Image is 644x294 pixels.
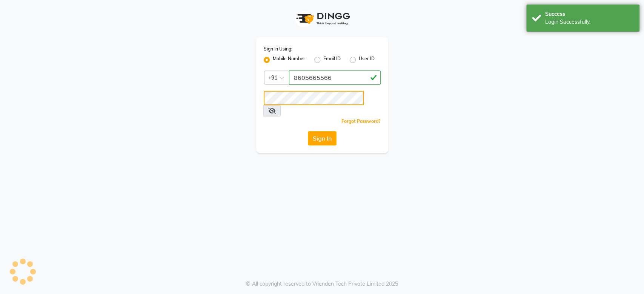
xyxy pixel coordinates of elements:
button: Sign In [308,131,337,145]
input: Username [264,91,364,105]
label: Sign In Using: [264,46,292,52]
label: User ID [359,55,375,64]
div: Success [545,10,634,18]
img: logo1.svg [292,8,352,30]
div: Login Successfully. [545,18,634,26]
a: Forgot Password? [341,118,381,124]
label: Mobile Number [273,55,305,64]
input: Username [289,70,381,85]
label: Email ID [323,55,341,64]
